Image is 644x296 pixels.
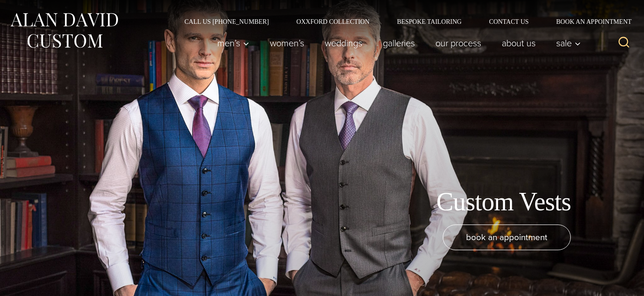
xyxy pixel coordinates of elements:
[217,38,249,48] span: Men’s
[475,18,542,25] a: Contact Us
[207,34,586,52] nav: Primary Navigation
[425,34,492,52] a: Our Process
[613,32,635,54] button: View Search Form
[9,10,119,51] img: Alan David Custom
[171,18,283,25] a: Call Us [PHONE_NUMBER]
[466,230,547,244] span: book an appointment
[383,18,475,25] a: Bespoke Tailoring
[260,34,315,52] a: Women’s
[315,34,373,52] a: weddings
[171,18,635,25] nav: Secondary Navigation
[443,225,571,250] a: book an appointment
[436,186,571,217] h1: Custom Vests
[542,18,635,25] a: Book an Appointment
[283,18,383,25] a: Oxxford Collection
[373,34,425,52] a: Galleries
